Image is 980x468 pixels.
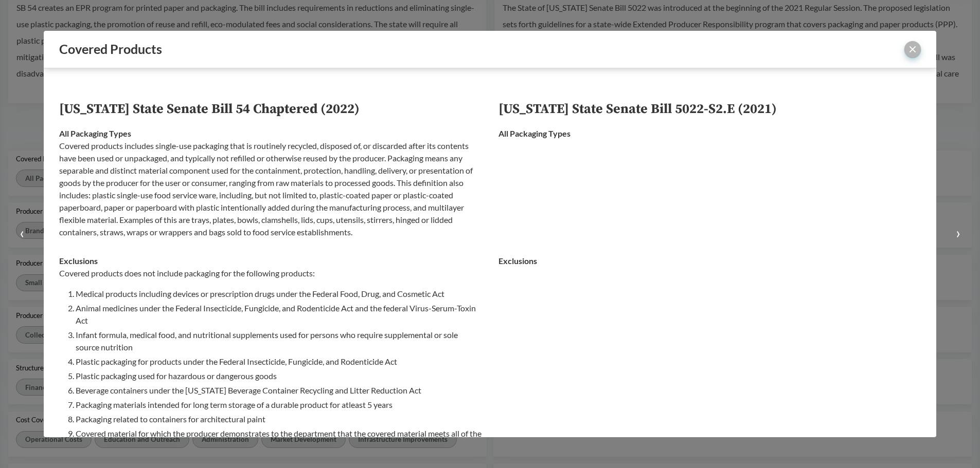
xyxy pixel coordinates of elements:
th: [US_STATE] State Senate Bill 54 Chaptered (2022) [59,99,490,119]
strong: Exclusions [59,256,98,266]
li: Packaging related to containers for architectural paint [76,413,482,425]
th: [US_STATE] State Senate Bill 5022-S2.E (2021) [490,99,921,119]
li: Packaging materials intended for long term storage of a durable product for atleast 5 years [76,399,482,411]
li: Medical products including devices or prescription drugs under the Federal Food, Drug, and Cosmet... [76,288,482,300]
li: Plastic packaging used for hazardous or dangerous goods [76,370,482,382]
small: › [956,223,960,241]
strong: All Packaging Types [498,128,571,138]
li: Covered material for which the producer demonstrates to the department that the covered material ... [76,427,482,452]
li: Beverage containers under the [US_STATE] Beverage Container Recycling and Litter Reduction Act [76,384,482,397]
strong: Exclusions [498,256,537,266]
button: close [904,41,921,58]
small: ‹ [20,223,24,241]
p: Covered products does not include packaging for the following products: [59,267,482,279]
li: Animal medicines under the Federal Insecticide, Fungicide, and Rodenticide Act and the federal Vi... [76,302,482,327]
p: Covered products includes single-use packaging that is routinely recycled, disposed of, or discar... [59,140,482,238]
div: Covered Products [59,42,868,57]
li: Plastic packaging for products under the Federal Insecticide, Fungicide, and Rodenticide Act [76,355,482,368]
li: Infant formula, medical food, and nutritional supplements used for persons who require supplement... [76,329,482,353]
strong: All Packaging Types [59,128,131,138]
